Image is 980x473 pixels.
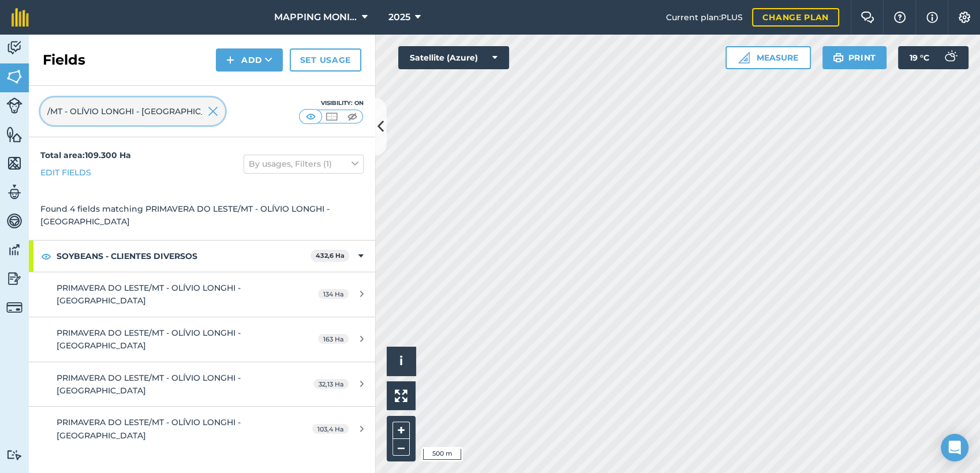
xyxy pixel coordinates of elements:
[941,434,968,461] div: Open Intercom Messenger
[910,46,929,69] span: 19 ° C
[6,68,23,85] img: svg+xml;base64,PHN2ZyB4bWxucz0iaHR0cDovL3d3dy53My5vcmcvMjAwMC9zdmciIHdpZHRoPSI1NiIgaGVpZ2h0PSI2MC...
[29,317,375,362] a: PRIMAVERA DO LESTE/MT - OLÍVIO LONGHI - [GEOGRAPHIC_DATA]163 Ha
[12,8,29,27] img: fieldmargin Logo
[6,97,23,114] img: svg+xml;base64,PD94bWwgdmVyc2lvbj0iMS4wIiBlbmNvZGluZz0idXRmLTgiPz4KPCEtLSBHZW5lcmF0b3I6IEFkb2JlIE...
[738,52,750,63] img: Ruler icon
[324,111,339,122] img: svg+xml;base64,PHN2ZyB4bWxucz0iaHR0cDovL3d3dy53My5vcmcvMjAwMC9zdmciIHdpZHRoPSI1MCIgaGVpZ2h0PSI0MC...
[861,12,874,23] img: Two speech bubbles overlapping with the left bubble in the forefront
[208,104,218,118] img: svg+xml;base64,PHN2ZyB4bWxucz0iaHR0cDovL3d3dy53My5vcmcvMjAwMC9zdmciIHdpZHRoPSIyMiIgaGVpZ2h0PSIzMC...
[666,11,743,24] span: Current plan : PLUS
[957,12,971,23] img: A cog icon
[752,8,839,27] a: Change plan
[398,46,509,69] button: Satellite (Azure)
[388,10,410,24] span: 2025
[822,46,887,69] button: Print
[304,111,318,122] img: svg+xml;base64,PHN2ZyB4bWxucz0iaHR0cDovL3d3dy53My5vcmcvMjAwMC9zdmciIHdpZHRoPSI1MCIgaGVpZ2h0PSI0MC...
[6,39,23,57] img: svg+xml;base64,PD94bWwgdmVyc2lvbj0iMS4wIiBlbmNvZGluZz0idXRmLTgiPz4KPCEtLSBHZW5lcmF0b3I6IEFkb2JlIE...
[312,424,349,434] span: 103,4 Ha
[6,183,23,201] img: svg+xml;base64,PD94bWwgdmVyc2lvbj0iMS4wIiBlbmNvZGluZz0idXRmLTgiPz4KPCEtLSBHZW5lcmF0b3I6IEFkb2JlIE...
[399,354,403,368] span: i
[6,155,23,172] img: svg+xml;base64,PHN2ZyB4bWxucz0iaHR0cDovL3d3dy53My5vcmcvMjAwMC9zdmciIHdpZHRoPSI1NiIgaGVpZ2h0PSI2MC...
[274,10,357,24] span: MAPPING MONITORAMENTO AGRICOLA
[57,328,241,351] span: PRIMAVERA DO LESTE/MT - OLÍVIO LONGHI - [GEOGRAPHIC_DATA]
[6,299,23,316] img: svg+xml;base64,PD94bWwgdmVyc2lvbj0iMS4wIiBlbmNvZGluZz0idXRmLTgiPz4KPCEtLSBHZW5lcmF0b3I6IEFkb2JlIE...
[387,347,416,376] button: i
[395,389,407,402] img: Four arrows, one pointing top left, one top right, one bottom right and the last bottom left
[244,155,364,173] button: By usages, Filters (1)
[57,373,241,396] span: PRIMAVERA DO LESTE/MT - OLÍVIO LONGHI - [GEOGRAPHIC_DATA]
[43,51,85,69] h2: Fields
[41,249,51,263] img: svg+xml;base64,PHN2ZyB4bWxucz0iaHR0cDovL3d3dy53My5vcmcvMjAwMC9zdmciIHdpZHRoPSIxOCIgaGVpZ2h0PSIyNC...
[893,12,907,23] img: A question mark icon
[29,191,375,240] div: Found 4 fields matching PRIMAVERA DO LESTE/MT - OLÍVIO LONGHI - [GEOGRAPHIC_DATA]
[299,99,364,108] div: Visibility: On
[29,407,375,451] a: PRIMAVERA DO LESTE/MT - OLÍVIO LONGHI - [GEOGRAPHIC_DATA]103,4 Ha
[898,46,968,69] button: 19 °C
[290,48,361,72] a: Set usage
[6,212,23,230] img: svg+xml;base64,PD94bWwgdmVyc2lvbj0iMS4wIiBlbmNvZGluZz0idXRmLTgiPz4KPCEtLSBHZW5lcmF0b3I6IEFkb2JlIE...
[392,422,410,439] button: +
[216,48,283,72] button: Add
[40,97,225,125] input: Search
[6,449,23,460] img: svg+xml;base64,PD94bWwgdmVyc2lvbj0iMS4wIiBlbmNvZGluZz0idXRmLTgiPz4KPCEtLSBHZW5lcmF0b3I6IEFkb2JlIE...
[926,10,938,24] img: svg+xml;base64,PHN2ZyB4bWxucz0iaHR0cDovL3d3dy53My5vcmcvMjAwMC9zdmciIHdpZHRoPSIxNyIgaGVpZ2h0PSIxNy...
[40,150,131,160] strong: Total area : 109.300 Ha
[313,379,349,389] span: 32,13 Ha
[29,362,375,407] a: PRIMAVERA DO LESTE/MT - OLÍVIO LONGHI - [GEOGRAPHIC_DATA]32,13 Ha
[833,51,844,65] img: svg+xml;base64,PHN2ZyB4bWxucz0iaHR0cDovL3d3dy53My5vcmcvMjAwMC9zdmciIHdpZHRoPSIxOSIgaGVpZ2h0PSIyNC...
[57,417,241,440] span: PRIMAVERA DO LESTE/MT - OLÍVIO LONGHI - [GEOGRAPHIC_DATA]
[29,272,375,317] a: PRIMAVERA DO LESTE/MT - OLÍVIO LONGHI - [GEOGRAPHIC_DATA]134 Ha
[316,251,345,260] strong: 432,6 Ha
[725,46,811,69] button: Measure
[392,439,410,456] button: –
[318,334,349,344] span: 163 Ha
[40,166,91,179] a: Edit fields
[226,53,234,67] img: svg+xml;base64,PHN2ZyB4bWxucz0iaHR0cDovL3d3dy53My5vcmcvMjAwMC9zdmciIHdpZHRoPSIxNCIgaGVpZ2h0PSIyNC...
[6,270,23,287] img: svg+xml;base64,PD94bWwgdmVyc2lvbj0iMS4wIiBlbmNvZGluZz0idXRmLTgiPz4KPCEtLSBHZW5lcmF0b3I6IEFkb2JlIE...
[6,126,23,143] img: svg+xml;base64,PHN2ZyB4bWxucz0iaHR0cDovL3d3dy53My5vcmcvMjAwMC9zdmciIHdpZHRoPSI1NiIgaGVpZ2h0PSI2MC...
[318,289,349,299] span: 134 Ha
[29,241,375,272] div: SOYBEANS - CLIENTES DIVERSOS432,6 Ha
[938,46,962,69] img: svg+xml;base64,PD94bWwgdmVyc2lvbj0iMS4wIiBlbmNvZGluZz0idXRmLTgiPz4KPCEtLSBHZW5lcmF0b3I6IEFkb2JlIE...
[6,241,23,258] img: svg+xml;base64,PD94bWwgdmVyc2lvbj0iMS4wIiBlbmNvZGluZz0idXRmLTgiPz4KPCEtLSBHZW5lcmF0b3I6IEFkb2JlIE...
[57,283,241,306] span: PRIMAVERA DO LESTE/MT - OLÍVIO LONGHI - [GEOGRAPHIC_DATA]
[57,241,311,272] strong: SOYBEANS - CLIENTES DIVERSOS
[345,111,360,122] img: svg+xml;base64,PHN2ZyB4bWxucz0iaHR0cDovL3d3dy53My5vcmcvMjAwMC9zdmciIHdpZHRoPSI1MCIgaGVpZ2h0PSI0MC...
